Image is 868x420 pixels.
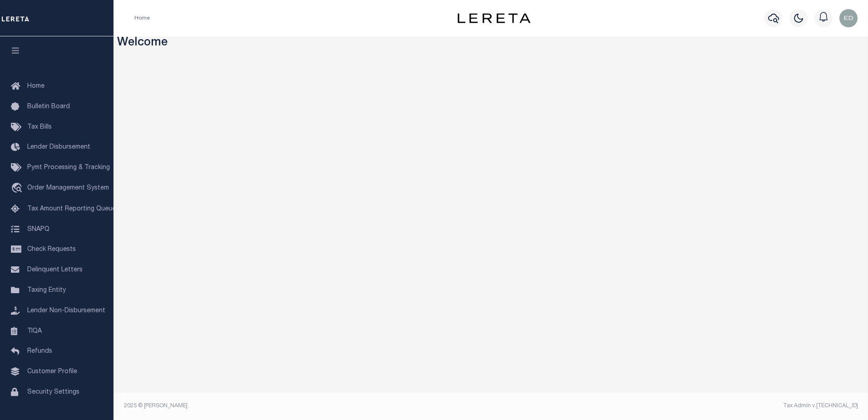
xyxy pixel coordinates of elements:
span: Order Management System [27,185,109,191]
img: logo-dark.svg [458,13,530,23]
i: travel_explore [11,183,25,195]
div: 2025 © [PERSON_NAME]. [117,402,491,410]
img: svg+xml;base64,PHN2ZyB4bWxucz0iaHR0cDovL3d3dy53My5vcmcvMjAwMC9zdmciIHBvaW50ZXItZXZlbnRzPSJub25lIi... [839,9,858,27]
h3: Welcome [117,36,865,50]
span: Home [27,83,44,90]
span: Taxing Entity [27,287,66,294]
span: Refunds [27,348,52,355]
span: Bulletin Board [27,104,70,110]
span: Security Settings [27,389,79,395]
div: Tax Admin v.[TECHNICAL_ID] [498,402,858,410]
span: Customer Profile [27,369,77,375]
span: Check Requests [27,246,76,253]
li: Home [134,14,150,22]
span: SNAPQ [27,226,49,232]
span: TIQA [27,328,42,334]
span: Lender Non-Disbursement [27,308,105,314]
span: Lender Disbursement [27,144,90,150]
span: Tax Amount Reporting Queue [27,206,116,212]
span: Delinquent Letters [27,267,83,273]
span: Tax Bills [27,124,52,130]
span: Pymt Processing & Tracking [27,165,110,171]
